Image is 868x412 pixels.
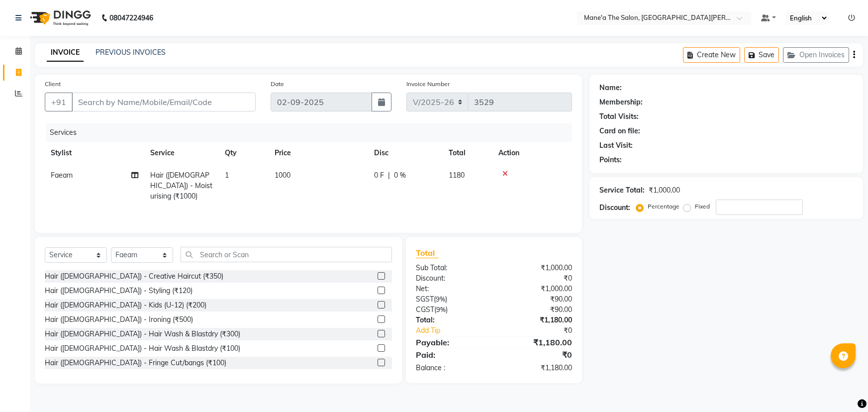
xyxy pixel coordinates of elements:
[494,305,579,315] div: ₹90.00
[219,142,269,164] th: Qty
[408,294,494,305] div: ( )
[449,171,465,180] span: 1180
[408,349,494,361] div: Paid:
[508,325,579,336] div: ₹0
[494,315,579,325] div: ₹1,180.00
[181,247,392,262] input: Search or Scan
[374,170,384,181] span: 0 F
[408,325,508,336] a: Add Tip
[408,363,494,373] div: Balance :
[408,263,494,273] div: Sub Total:
[494,363,579,373] div: ₹1,180.00
[45,300,206,310] div: Hair ([DEMOGRAPHIC_DATA]) - Kids (U-12) (₹200)
[599,83,622,93] div: Name:
[494,349,579,361] div: ₹0
[275,171,290,180] span: 1000
[416,248,439,258] span: Total
[408,273,494,284] div: Discount:
[683,47,740,63] button: Create New
[649,185,680,196] div: ₹1,000.00
[394,170,406,181] span: 0 %
[599,185,645,196] div: Service Total:
[45,142,144,164] th: Stylist
[783,47,849,63] button: Open Invoices
[436,295,445,303] span: 9%
[368,142,443,164] th: Disc
[72,93,256,111] input: Search by Name/Mobile/Email/Code
[599,126,640,136] div: Card on file:
[494,284,579,294] div: ₹1,000.00
[271,80,284,89] label: Date
[408,284,494,294] div: Net:
[408,315,494,325] div: Total:
[599,140,633,151] div: Last Visit:
[45,93,73,111] button: +91
[416,305,434,314] span: CGST
[436,306,446,313] span: 9%
[408,305,494,315] div: ( )
[695,202,710,211] label: Fixed
[45,329,240,339] div: Hair ([DEMOGRAPHIC_DATA]) - Hair Wash & Blastdry (₹300)
[45,343,240,354] div: Hair ([DEMOGRAPHIC_DATA]) - Hair Wash & Blastdry (₹100)
[443,142,492,164] th: Total
[25,4,94,32] img: logo
[494,294,579,305] div: ₹90.00
[492,142,572,164] th: Action
[388,170,390,181] span: |
[494,263,579,273] div: ₹1,000.00
[144,142,219,164] th: Service
[45,314,193,325] div: Hair ([DEMOGRAPHIC_DATA]) - Ironing (₹500)
[45,271,223,282] div: Hair ([DEMOGRAPHIC_DATA]) - Creative Haircut (₹350)
[45,80,61,89] label: Client
[826,372,858,402] iframe: chat widget
[45,358,226,368] div: Hair ([DEMOGRAPHIC_DATA]) - Fringe Cut/bangs (₹100)
[45,286,193,296] div: Hair ([DEMOGRAPHIC_DATA]) - Styling (₹120)
[96,48,166,57] a: PREVIOUS INVOICES
[599,111,639,122] div: Total Visits:
[408,336,494,348] div: Payable:
[494,273,579,284] div: ₹0
[269,142,368,164] th: Price
[599,97,643,107] div: Membership:
[406,80,450,89] label: Invoice Number
[51,171,73,180] span: Faeam
[494,336,579,348] div: ₹1,180.00
[416,295,434,304] span: SGST
[599,155,622,165] div: Points:
[744,47,779,63] button: Save
[150,171,212,201] span: Hair ([DEMOGRAPHIC_DATA]) - Moisturising (₹1000)
[46,123,579,142] div: Services
[47,44,84,62] a: INVOICE
[648,202,679,211] label: Percentage
[225,171,229,180] span: 1
[599,203,630,213] div: Discount:
[109,4,153,32] b: 08047224946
